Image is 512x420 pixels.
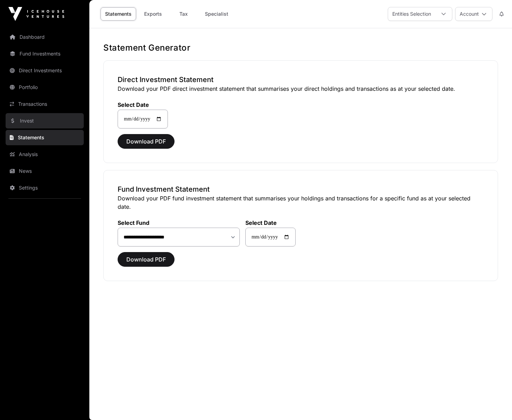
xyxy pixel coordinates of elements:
[388,7,435,21] div: Entities Selection
[6,163,84,179] a: News
[8,7,64,21] img: Icehouse Ventures Logo
[118,134,175,149] button: Download PDF
[6,63,84,78] a: Direct Investments
[118,141,175,148] a: Download PDF
[118,194,484,211] p: Download your PDF fund investment statement that summarises your holdings and transactions for a ...
[6,29,84,45] a: Dashboard
[118,101,168,108] label: Select Date
[245,219,296,226] label: Select Date
[118,75,484,84] h3: Direct Investment Statement
[139,7,167,21] a: Exports
[6,46,84,61] a: Fund Investments
[118,184,484,194] h3: Fund Investment Statement
[6,180,84,196] a: Settings
[455,7,492,21] button: Account
[6,80,84,95] a: Portfolio
[103,42,498,53] h1: Statement Generator
[170,7,198,21] a: Tax
[118,252,175,267] button: Download PDF
[6,147,84,162] a: Analysis
[118,84,484,93] p: Download your PDF direct investment statement that summarises your direct holdings and transactio...
[6,96,84,112] a: Transactions
[477,386,512,420] iframe: Chat Widget
[6,113,84,128] a: Invest
[101,7,136,21] a: Statements
[6,130,84,145] a: Statements
[200,7,233,21] a: Specialist
[118,259,175,266] a: Download PDF
[126,255,166,264] span: Download PDF
[118,219,240,226] label: Select Fund
[126,137,166,146] span: Download PDF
